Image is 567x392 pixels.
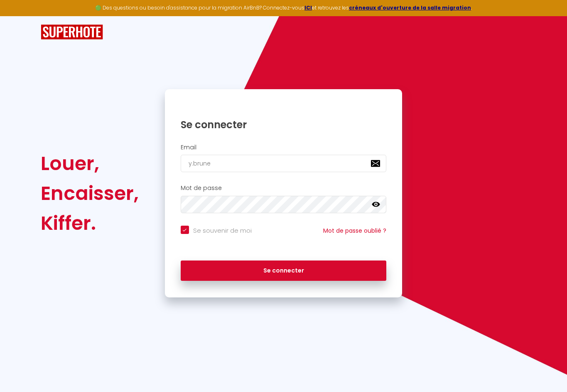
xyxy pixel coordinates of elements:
h1: Se connecter [181,118,387,131]
img: SuperHote logo [41,24,103,40]
button: Se connecter [181,261,387,281]
div: Encaisser, [41,178,139,208]
a: Mot de passe oublié ? [323,226,386,235]
h2: Mot de passe [181,185,387,192]
div: Kiffer. [41,208,139,238]
h2: Email [181,144,387,151]
div: Louer, [41,149,139,178]
a: ICI [304,4,312,11]
input: Ton Email [181,155,387,172]
a: créneaux d'ouverture de la salle migration [349,4,471,11]
button: Ouvrir le widget de chat LiveChat [7,3,32,28]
